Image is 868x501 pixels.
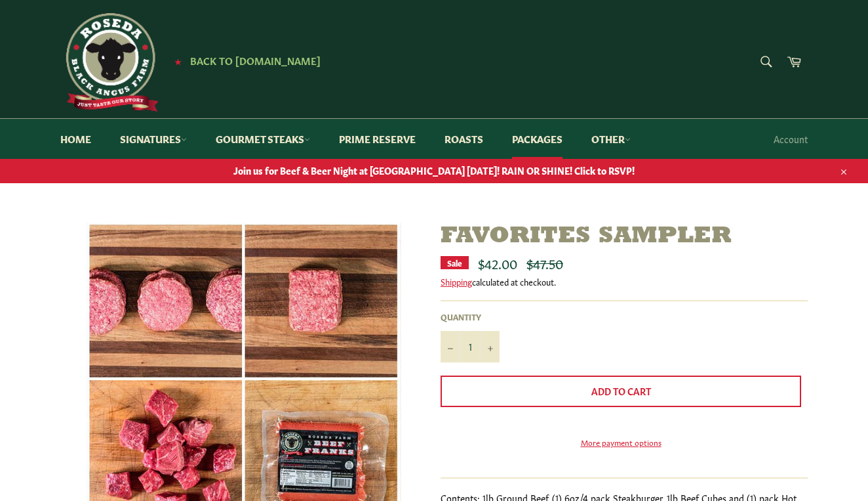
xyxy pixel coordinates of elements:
[47,119,104,159] a: Home
[441,275,472,288] a: Shipping
[441,311,500,322] label: Quantity
[60,13,159,112] img: Roseda Beef
[526,253,563,272] s: $47.50
[326,119,429,159] a: Prime Reserve
[441,276,808,288] div: calculated at checkout.
[499,119,576,159] a: Packages
[441,376,801,407] button: Add to Cart
[441,256,469,269] div: Sale
[591,384,651,397] span: Add to Cart
[578,119,644,159] a: Other
[107,119,200,159] a: Signatures
[441,223,808,251] h1: Favorites Sampler
[203,119,323,159] a: Gourmet Steaks
[441,331,460,362] button: Reduce item quantity by one
[174,56,182,66] span: ★
[767,120,814,158] a: Account
[168,56,321,66] a: ★ Back to [DOMAIN_NAME]
[431,119,496,159] a: Roasts
[478,253,517,272] span: $42.00
[190,53,321,67] span: Back to [DOMAIN_NAME]
[480,331,500,362] button: Increase item quantity by one
[441,437,801,448] a: More payment options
